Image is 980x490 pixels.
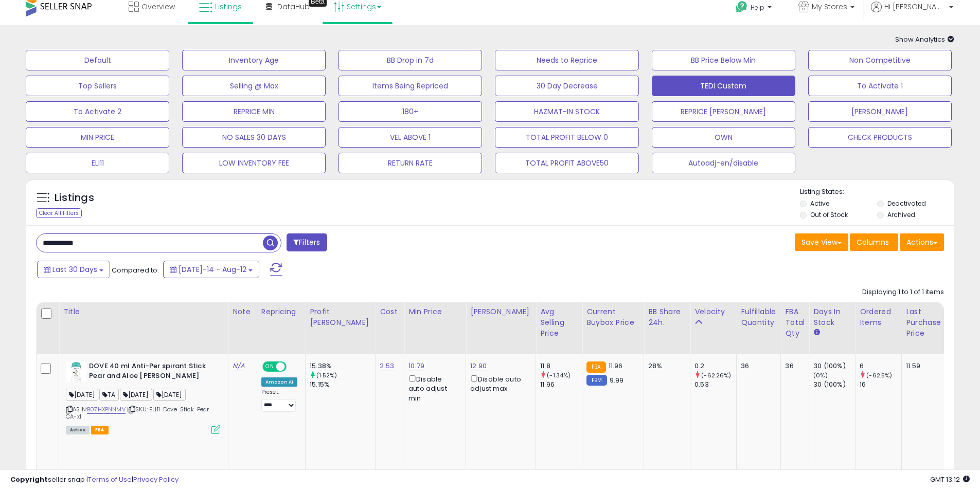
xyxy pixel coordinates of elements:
button: Filters [287,233,327,251]
button: Inventory Age [182,50,326,70]
div: 28% [648,361,682,371]
div: 16 [860,380,901,389]
span: 2025-09-12 13:12 GMT [930,475,970,484]
button: ELI11 [26,153,169,173]
div: 11.59 [906,361,940,371]
div: [PERSON_NAME] [470,306,531,317]
button: REPRICE [PERSON_NAME] [652,101,795,122]
span: Compared to: [112,265,159,275]
span: [DATE]-14 - Aug-12 [179,264,246,275]
button: LOW INVENTORY FEE [182,153,326,173]
button: NO SALES 30 DAYS [182,127,326,148]
div: Title [63,306,224,317]
div: 11.96 [540,380,582,389]
button: Top Sellers [26,76,169,96]
div: Avg Selling Price [540,306,578,339]
div: Displaying 1 to 1 of 1 items [862,287,944,297]
div: 0.2 [694,361,736,371]
button: CHECK PRODUCTS [808,127,952,148]
a: 12.90 [470,361,487,371]
div: Disable auto adjust max [470,373,528,393]
span: FBA [91,426,109,434]
small: Days In Stock. [813,328,819,337]
span: Last 30 Days [52,264,97,275]
div: Velocity [694,306,732,317]
div: 36 [785,361,801,371]
div: 36 [741,361,773,371]
button: RETURN RATE [338,153,482,173]
button: Last 30 Days [37,261,110,278]
button: Needs to Reprice [495,50,638,70]
p: Listing States: [800,187,954,197]
div: Repricing [261,306,301,317]
small: (0%) [813,371,828,379]
span: DataHub [277,2,310,12]
button: Actions [900,233,944,251]
small: (-62.5%) [866,371,892,379]
b: DOVE 40 ml Anti-Per spirant Stick Pear and Aloe [PERSON_NAME] [89,361,214,383]
label: Archived [887,210,915,219]
div: Profit [PERSON_NAME] [310,306,371,328]
strong: Copyright [10,475,48,484]
div: 6 [860,361,901,371]
button: HAZMAT-IN STOCK [495,101,638,122]
span: Help [751,3,764,12]
button: Items Being Repriced [338,76,482,96]
button: Autoadj-en/disable [652,153,795,173]
div: Last Purchase Price [906,306,943,339]
div: Ordered Items [860,306,897,328]
div: 11.8 [540,361,582,371]
button: Selling @ Max [182,76,326,96]
button: TOTAL PROFIT BELOW 0 [495,127,638,148]
div: Preset: [261,389,297,412]
div: 0.53 [694,380,736,389]
div: Amazon AI [261,377,297,387]
div: Cost [380,306,400,317]
div: FBA Total Qty [785,306,805,339]
span: Columns [857,237,889,247]
div: 30 (100%) [813,361,855,371]
button: MIN PRICE [26,127,169,148]
button: To Activate 1 [808,76,952,96]
span: TA [99,389,118,401]
span: ON [263,362,276,371]
label: Deactivated [887,199,926,208]
button: Save View [795,233,848,251]
span: [DATE] [66,389,98,401]
i: Get Help [735,1,748,13]
span: Overview [141,2,175,12]
div: Min Price [408,306,461,317]
button: Columns [850,233,898,251]
span: Listings [215,2,242,12]
button: BB Price Below Min [652,50,795,70]
div: seller snap | | [10,475,179,485]
div: 30 (100%) [813,380,855,389]
button: BB Drop in 7d [338,50,482,70]
button: REPRICE MIN [182,101,326,122]
img: 419eCCp+MWL._SL40_.jpg [66,361,86,382]
span: | SKU: ELI11-Dove-Stick-Pear-CA-x1 [66,405,212,421]
span: Show Analytics [895,34,954,44]
h5: Listings [55,191,94,205]
a: Terms of Use [88,475,132,484]
button: 30 Day Decrease [495,76,638,96]
button: TEDI Custom [652,76,795,96]
small: (1.52%) [316,371,337,379]
span: [DATE] [153,389,186,401]
button: VEL ABOVE 1 [338,127,482,148]
span: OFF [285,362,301,371]
a: Privacy Policy [133,475,179,484]
a: N/A [233,361,245,371]
span: 11.96 [609,361,623,371]
button: [DATE]-14 - Aug-12 [163,261,259,278]
button: To Activate 2 [26,101,169,122]
span: [DATE] [120,389,152,401]
span: 9.99 [610,375,624,385]
button: Non Competitive [808,50,952,70]
a: 2.53 [380,361,394,371]
div: BB Share 24h. [648,306,686,328]
label: Active [810,199,829,208]
span: All listings currently available for purchase on Amazon [66,426,90,434]
div: Clear All Filters [36,208,82,218]
small: FBA [586,361,605,373]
